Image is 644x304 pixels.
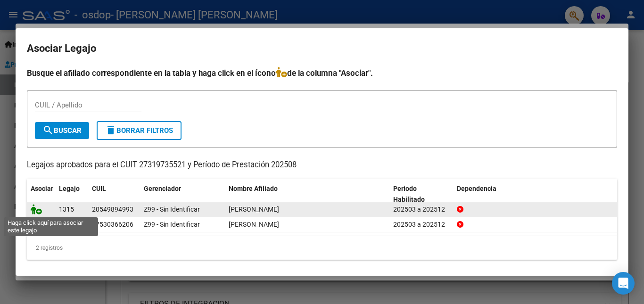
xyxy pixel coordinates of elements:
span: CUIL [92,185,106,192]
span: Dependencia [457,185,496,192]
span: PEDERNERA MATEO NAHUEL [229,205,279,213]
span: Z99 - Sin Identificar [144,205,200,213]
span: Gerenciador [144,185,181,192]
span: Periodo Habilitado [393,185,425,203]
mat-icon: search [42,124,54,136]
datatable-header-cell: Dependencia [453,179,618,210]
span: Asociar [31,185,53,192]
span: Buscar [42,126,82,135]
datatable-header-cell: Periodo Habilitado [389,179,453,210]
span: 1315 [59,205,74,213]
datatable-header-cell: Nombre Afiliado [225,179,389,210]
span: ALVAREZ ALMA MIA [229,221,279,228]
mat-icon: delete [105,124,116,136]
p: Legajos aprobados para el CUIT 27319735521 y Período de Prestación 202508 [27,159,617,171]
span: Z99 - Sin Identificar [144,221,200,228]
div: 202503 a 202512 [393,204,449,215]
datatable-header-cell: Legajo [55,179,88,210]
div: Open Intercom Messenger [612,272,635,295]
div: 202503 a 202512 [393,219,449,230]
div: 2 registros [27,236,617,260]
button: Borrar Filtros [97,121,182,140]
button: Buscar [35,122,89,139]
datatable-header-cell: Asociar [27,179,55,210]
datatable-header-cell: CUIL [88,179,140,210]
span: Nombre Afiliado [229,185,278,192]
span: 10 [59,221,66,228]
div: 20549894993 [92,204,133,215]
span: Legajo [59,185,80,192]
div: 27530366206 [92,219,133,230]
h2: Asociar Legajo [27,40,617,58]
span: Borrar Filtros [105,126,173,135]
h4: Busque el afiliado correspondiente en la tabla y haga click en el ícono de la columna "Asociar". [27,67,617,79]
datatable-header-cell: Gerenciador [140,179,225,210]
